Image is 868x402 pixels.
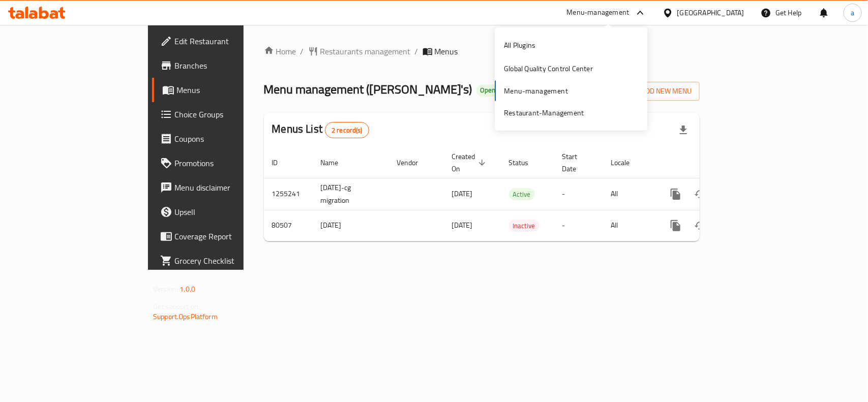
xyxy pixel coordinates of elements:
[152,151,293,175] a: Promotions
[174,59,285,72] span: Branches
[174,157,285,169] span: Promotions
[688,182,712,206] button: Change Status
[688,213,712,238] button: Change Status
[272,121,369,138] h2: Menus List
[264,147,769,241] table: enhanced table
[152,127,293,151] a: Coupons
[320,45,411,57] span: Restaurants management
[174,108,285,120] span: Choice Groups
[621,82,700,101] button: Add New Menu
[152,102,293,127] a: Choice Groups
[671,118,696,142] div: Export file
[264,45,700,57] nav: breadcrumb
[153,283,178,296] span: Version:
[176,84,285,96] span: Menus
[452,187,473,200] span: [DATE]
[603,178,655,210] td: All
[452,219,473,232] span: [DATE]
[452,150,489,175] span: Created On
[313,178,389,210] td: [DATE]-cg migration
[567,7,630,19] div: Menu-management
[174,255,285,267] span: Grocery Checklist
[504,107,584,118] div: Restaurant-Management
[153,310,218,323] a: Support.OpsPlatform
[509,220,540,232] span: Inactive
[174,230,285,242] span: Coverage Report
[174,133,285,145] span: Coupons
[174,181,285,194] span: Menu disclaimer
[179,283,195,296] span: 1.0.0
[509,220,540,232] div: Inactive
[554,178,603,210] td: -
[562,150,591,175] span: Start Date
[629,85,692,98] span: Add New Menu
[301,45,304,57] li: /
[174,206,285,218] span: Upsell
[504,63,593,74] div: Global Quality Control Center
[152,175,293,200] a: Menu disclaimer
[152,29,293,53] a: Edit Restaurant
[509,189,535,200] span: Active
[153,300,200,313] span: Get support on:
[655,147,769,178] th: Actions
[664,182,688,206] button: more
[603,210,655,241] td: All
[677,7,744,18] div: [GEOGRAPHIC_DATA]
[554,210,603,241] td: -
[504,40,535,51] div: All Plugins
[435,45,458,57] span: Menus
[152,224,293,249] a: Coverage Report
[152,53,293,78] a: Branches
[152,78,293,102] a: Menus
[321,157,352,169] span: Name
[476,86,500,95] span: Open
[152,200,293,224] a: Upsell
[152,249,293,273] a: Grocery Checklist
[264,78,472,101] span: Menu management ( [PERSON_NAME]'s )
[509,157,542,169] span: Status
[308,45,411,57] a: Restaurants management
[272,157,291,169] span: ID
[476,84,500,97] div: Open
[415,45,418,57] li: /
[174,35,285,47] span: Edit Restaurant
[313,210,389,241] td: [DATE]
[664,213,688,238] button: more
[325,126,369,135] span: 2 record(s)
[397,157,432,169] span: Vendor
[851,7,854,18] span: a
[611,157,643,169] span: Locale
[509,188,535,200] div: Active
